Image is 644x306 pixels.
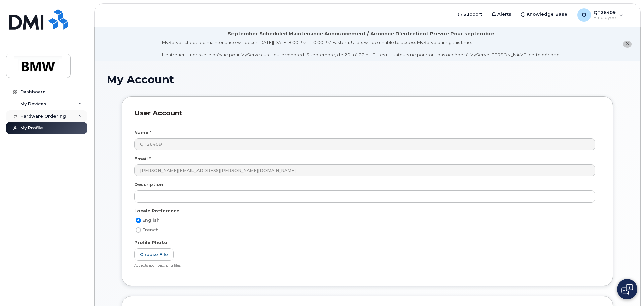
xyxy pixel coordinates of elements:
div: MyServe scheduled maintenance will occur [DATE][DATE] 8:00 PM - 10:00 PM Eastern. Users will be u... [162,39,561,58]
img: Open chat [621,284,633,295]
span: English [142,218,160,223]
h1: My Account [107,74,628,85]
label: Name * [134,129,151,136]
input: French [136,227,141,233]
input: English [136,218,141,223]
button: close notification [623,41,632,48]
label: Email * [134,156,151,162]
div: Accepts jpg, jpeg, png files [134,263,595,268]
span: French [142,227,159,232]
label: Locale Preference [134,208,179,214]
h3: User Account [134,109,601,123]
div: September Scheduled Maintenance Announcement / Annonce D'entretient Prévue Pour septembre [228,30,494,37]
label: Profile Photo [134,239,167,246]
label: Description [134,181,163,188]
label: Choose File [134,248,174,261]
